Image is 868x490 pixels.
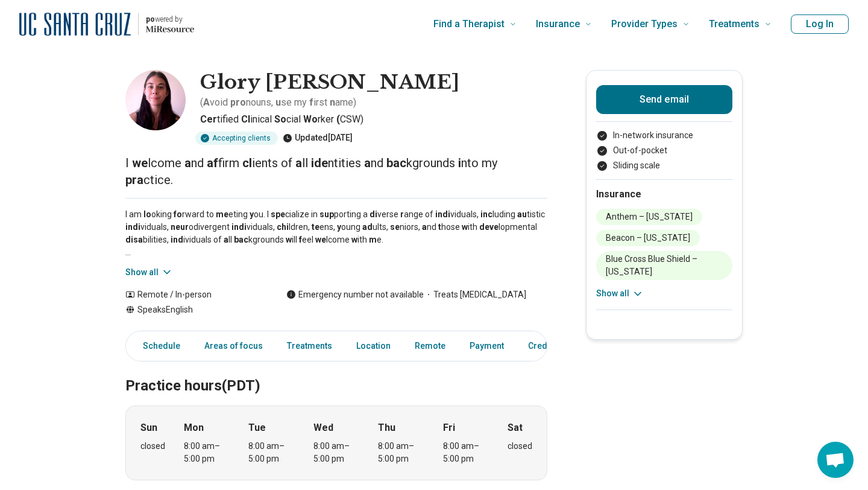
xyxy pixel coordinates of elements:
[299,235,313,244] span: eel
[596,129,732,142] li: In-network insurance
[362,222,373,232] span: ad
[422,222,436,232] span: nd
[312,222,335,232] span: ens,
[250,209,254,219] span: y
[171,222,189,232] span: neur
[146,15,183,24] span: by
[433,16,505,33] span: Find a Therapist
[479,222,537,232] span: lopmental
[207,156,218,170] span: af
[337,222,360,232] span: oung
[364,156,371,170] span: a
[174,209,204,219] span: rward
[596,144,732,157] li: Out-of-pocket
[224,235,232,244] span: ll
[336,113,363,125] span: CSW)
[197,334,270,358] a: Areas of focus
[242,156,252,170] span: cl
[286,235,297,244] span: ill
[19,5,194,43] a: Home page
[203,97,353,108] span: my
[125,173,173,187] span: ctice.
[283,132,353,145] div: Updated [DATE]
[125,266,173,279] button: Show all
[370,209,377,219] span: di
[378,440,424,465] div: 8:00 am – 5:00 pm
[480,209,492,219] span: inc
[311,156,328,170] span: ide
[351,235,367,244] span: ith
[125,406,547,480] div: When does the program meet?
[390,222,400,232] span: se
[458,156,479,170] span: nto
[407,334,453,358] a: Remote
[234,235,284,244] span: kgrounds
[125,222,140,232] span: indi
[207,156,239,170] span: firm
[386,156,455,170] span: kgrounds
[364,156,383,170] span: nd
[230,97,273,108] span: nouns,
[277,222,289,232] span: chi
[709,16,759,33] span: Treatments
[125,209,546,384] span: I am to I in a of of we on by In we to we at of to a my of to We in to
[275,97,292,108] span: se
[274,113,286,125] span: So
[312,222,319,232] span: te
[125,235,169,244] span: bilities,
[315,235,350,244] span: lcome
[146,15,155,24] span: po
[313,421,333,435] strong: Wed
[400,209,404,219] span: r
[309,97,327,108] span: irst
[140,421,157,435] strong: Sun
[248,440,295,465] div: 8:00 am – 5:00 pm
[536,16,580,33] span: Insurance
[611,16,678,33] span: Provider Types
[271,209,285,219] span: spe
[462,222,477,232] span: ith
[303,113,318,125] span: Wo
[200,95,356,110] p: ( )
[596,251,732,280] li: Blue Cross Blue Shield – [US_STATE]
[184,421,204,435] strong: Mon
[234,235,248,244] span: bac
[517,209,527,219] span: au
[203,97,228,108] span: void
[378,421,395,435] strong: Thu
[462,334,511,358] a: Payment
[458,156,461,170] span: i
[299,235,302,244] span: f
[125,173,143,187] span: pra
[200,113,239,125] span: tified
[224,235,228,244] span: a
[521,334,588,358] a: Credentials
[517,209,545,219] span: tistic
[174,209,182,219] span: fo
[370,209,398,219] span: verse
[295,156,302,170] span: a
[443,440,489,465] div: 8:00 am – 5:00 pm
[231,222,275,232] span: viduals,
[125,304,262,316] div: Speaks English
[203,97,210,108] span: A
[143,209,151,219] span: lo
[280,334,339,358] a: Treatments
[480,209,515,219] span: luding
[438,222,460,232] span: hose
[146,15,173,24] span: wered
[231,222,247,232] span: indi
[271,209,309,219] span: cialize
[171,222,230,232] span: odivergent
[386,156,406,170] span: bac
[435,209,450,219] span: indi
[184,156,204,170] span: nd
[462,222,468,232] span: w
[330,97,335,108] span: n
[309,97,313,108] span: f
[351,235,357,244] span: w
[424,288,526,301] span: Treats [MEDICAL_DATA]
[596,287,644,300] button: Show all
[241,113,250,125] span: Cl
[125,288,262,301] div: Remote / In-person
